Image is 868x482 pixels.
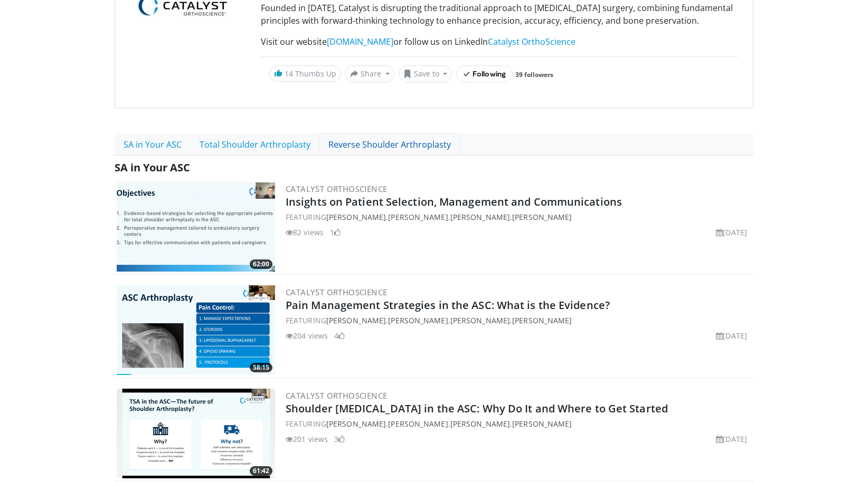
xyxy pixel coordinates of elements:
span: 61:42 [250,466,272,476]
li: 1 [330,227,341,238]
li: 204 views [286,330,328,341]
li: 4 [334,330,345,341]
a: Reverse Shoulder Arthroplasty [319,133,460,156]
li: 201 views [286,433,328,445]
a: [PERSON_NAME] [388,419,448,429]
span: 62:00 [250,259,272,269]
a: 62:00 [117,182,275,272]
span: 58:15 [250,363,272,372]
a: Catalyst OrthoScience [286,184,387,194]
a: [PERSON_NAME] [512,419,572,429]
a: [PERSON_NAME] [388,212,448,222]
a: 14 Thumbs Up [269,65,341,82]
a: 58:15 [117,285,275,375]
a: [PERSON_NAME] [326,315,386,325]
a: 39 followers [515,70,553,79]
a: SA in Your ASC [115,133,191,156]
img: e3e8da5b-61a6-43c1-9175-37f786a048ee.png.300x170_q85_crop-smart_upscale.png [117,389,275,478]
p: Founded in [DATE], Catalyst is disrupting the traditional approach to [MEDICAL_DATA] surgery, com... [261,2,738,27]
button: Share [345,65,394,82]
a: [PERSON_NAME] [512,315,572,325]
li: [DATE] [716,433,747,445]
li: [DATE] [716,330,747,341]
a: Catalyst OrthoScience [286,287,387,297]
a: Insights on Patient Selection, Management and Communications [286,195,622,209]
img: e3a12e0b-2f3e-4962-b247-81f8500edd3b.png.300x170_q85_crop-smart_upscale.png [117,182,275,272]
span: 14 [285,69,293,79]
a: [PERSON_NAME] [450,315,510,325]
li: 3 [334,433,345,445]
li: 82 views [286,227,324,238]
div: FEATURING , , , [286,315,751,326]
button: Following [456,65,513,82]
a: [PERSON_NAME] [326,419,386,429]
div: FEATURING , , , [286,418,751,429]
a: [PERSON_NAME] [450,419,510,429]
a: Shoulder [MEDICAL_DATA] in the ASC: Why Do It and Where to Get Started [286,401,668,416]
a: Pain Management Strategies in the ASC: What is the Evidence? [286,298,610,312]
a: Total Shoulder Arthroplasty [191,133,319,156]
a: Catalyst OrthoScience [286,390,387,401]
button: Save to [399,65,452,82]
a: [PERSON_NAME] [512,212,572,222]
a: [PERSON_NAME] [450,212,510,222]
li: [DATE] [716,227,747,238]
img: 6eef9efa-bda5-4f7a-b7df-8a9efa65c265.png.300x170_q85_crop-smart_upscale.png [117,285,275,375]
a: Catalyst OrthoScience [488,36,575,47]
span: SA in Your ASC [115,160,190,175]
a: 61:42 [117,389,275,478]
a: [DOMAIN_NAME] [327,36,393,47]
a: [PERSON_NAME] [388,315,448,325]
div: FEATURING , , , [286,211,751,223]
p: Visit our website or follow us on LinkedIn [261,35,738,48]
a: [PERSON_NAME] [326,212,386,222]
